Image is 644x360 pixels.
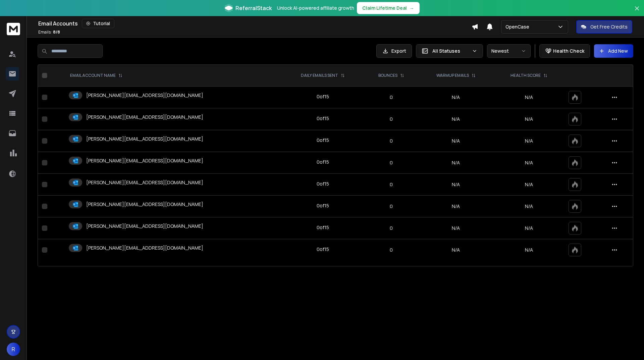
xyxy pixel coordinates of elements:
div: Email Accounts [38,19,472,28]
button: Close banner [633,4,641,20]
p: 0 [368,247,415,253]
p: [PERSON_NAME][EMAIL_ADDRESS][DOMAIN_NAME] [86,223,203,229]
p: 0 [368,203,415,210]
td: N/A [419,87,493,108]
p: 0 [368,181,415,188]
p: BOUNCES [378,73,397,78]
p: DAILY EMAILS SENT [301,73,338,78]
p: N/A [497,181,560,188]
p: OpenCase [505,23,532,30]
button: R [7,343,20,356]
td: N/A [419,217,493,239]
div: 0 of 15 [317,93,329,100]
p: 0 [368,116,415,122]
div: 0 of 15 [317,246,329,253]
p: 0 [368,138,415,144]
div: 0 of 15 [317,115,329,122]
div: 0 of 15 [317,202,329,209]
p: N/A [497,94,560,101]
button: Add New [594,44,633,58]
p: Emails : [38,30,60,35]
p: N/A [497,159,560,166]
div: 0 of 15 [317,159,329,165]
p: 0 [368,94,415,101]
p: N/A [497,138,560,144]
td: N/A [419,174,493,196]
div: 0 of 15 [317,181,329,187]
button: Health Check [539,44,590,58]
p: Unlock AI-powered affiliate growth [277,5,354,11]
p: [PERSON_NAME][EMAIL_ADDRESS][DOMAIN_NAME] [86,92,203,99]
p: 0 [368,159,415,166]
td: N/A [419,108,493,130]
td: N/A [419,196,493,217]
p: [PERSON_NAME][EMAIL_ADDRESS][DOMAIN_NAME] [86,114,203,120]
p: N/A [497,203,560,210]
p: [PERSON_NAME][EMAIL_ADDRESS][DOMAIN_NAME] [86,201,203,208]
p: [PERSON_NAME][EMAIL_ADDRESS][DOMAIN_NAME] [86,157,203,164]
p: [PERSON_NAME][EMAIL_ADDRESS][DOMAIN_NAME] [86,245,203,251]
p: Health Check [553,48,584,54]
button: Tutorial [82,19,114,28]
p: [PERSON_NAME][EMAIL_ADDRESS][DOMAIN_NAME] [86,179,203,186]
span: → [410,5,414,11]
button: Export [376,44,412,58]
div: 0 of 15 [317,224,329,231]
td: N/A [419,239,493,261]
p: Get Free Credits [590,23,628,30]
td: N/A [419,152,493,174]
p: HEALTH SCORE [511,73,541,78]
p: All Statuses [432,48,469,54]
td: N/A [419,130,493,152]
p: [PERSON_NAME][EMAIL_ADDRESS][DOMAIN_NAME] [86,136,203,142]
p: 0 [368,225,415,232]
button: Get Free Credits [576,20,632,34]
button: Claim Lifetime Deal→ [357,2,420,14]
div: EMAIL ACCOUNT NAME [70,73,122,78]
p: N/A [497,247,560,253]
p: WARMUP EMAILS [436,73,469,78]
p: N/A [497,116,560,122]
div: 0 of 15 [317,137,329,144]
span: 8 / 8 [53,29,60,35]
p: N/A [497,225,560,232]
span: ReferralStack [235,4,272,12]
button: Newest [487,44,531,58]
